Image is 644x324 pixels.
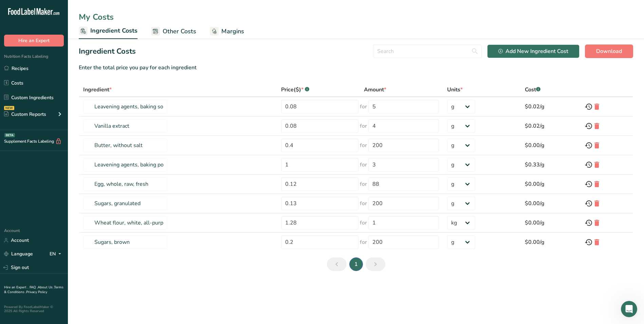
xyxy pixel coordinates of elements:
[596,47,622,55] span: Download
[221,27,244,36] span: Margins
[521,233,581,252] td: $0.00/g
[525,86,540,94] div: Cost
[38,285,54,290] a: About Us .
[521,175,581,194] td: $0.00/g
[50,250,64,258] div: EN
[521,97,581,116] td: $0.02/g
[151,24,196,39] a: Other Costs
[79,23,137,39] a: Ingredient Costs
[4,248,33,260] a: Language
[4,285,63,294] a: Terms & Conditions .
[4,111,46,118] div: Custom Reports
[30,285,38,290] a: FAQ .
[521,116,581,136] td: $0.02/g
[360,219,367,227] span: for
[373,44,482,58] input: Search
[585,44,633,58] button: Download
[360,103,367,111] span: for
[360,180,367,188] span: for
[521,194,581,213] td: $0.00/g
[521,155,581,175] td: $0.33/g
[90,26,137,35] span: Ingredient Costs
[4,285,28,290] a: Hire an Expert .
[447,86,463,94] div: Units
[281,86,309,94] div: Price($)
[4,106,14,110] div: NEW
[68,11,644,23] div: My Costs
[79,46,136,57] h2: Ingredient Costs
[364,86,386,94] div: Amount
[163,27,196,36] span: Other Costs
[360,199,367,208] span: for
[521,213,581,233] td: $0.00/g
[487,44,579,58] button: Add New Ingredient Cost
[521,136,581,155] td: $0.00/g
[360,161,367,169] span: for
[79,64,633,72] div: Enter the total price you pay for each ingredient
[621,301,637,317] iframe: Intercom live chat
[360,122,367,130] span: for
[26,290,47,294] a: Privacy Policy
[360,238,367,246] span: for
[366,257,385,271] a: Next page
[83,86,112,94] div: Ingredient
[4,133,15,137] div: BETA
[360,141,367,149] span: for
[210,24,244,39] a: Margins
[4,35,64,47] button: Hire an Expert
[498,47,568,55] div: Add New Ingredient Cost
[4,305,64,313] div: Powered By FoodLabelMaker © 2025 All Rights Reserved
[327,257,347,271] a: Previous page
